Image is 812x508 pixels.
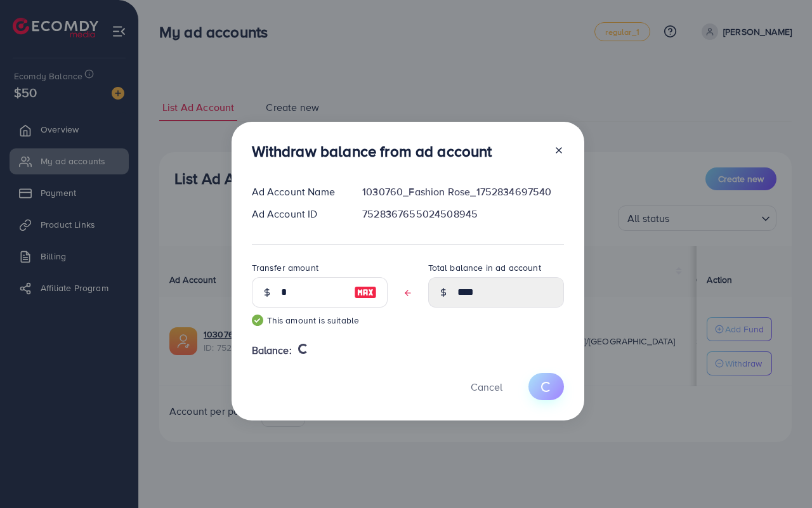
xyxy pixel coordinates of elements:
[471,380,502,394] span: Cancel
[252,261,318,274] label: Transfer amount
[352,207,573,221] div: 7528367655024508945
[428,261,541,274] label: Total balance in ad account
[352,185,573,199] div: 1030760_Fashion Rose_1752834697540
[242,207,353,221] div: Ad Account ID
[455,373,518,400] button: Cancel
[758,451,802,498] iframe: Chat
[252,343,292,358] span: Balance:
[252,314,388,327] small: This amount is suitable
[242,185,353,199] div: Ad Account Name
[252,142,492,160] h3: Withdraw balance from ad account
[354,285,377,300] img: image
[252,315,263,326] img: guide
